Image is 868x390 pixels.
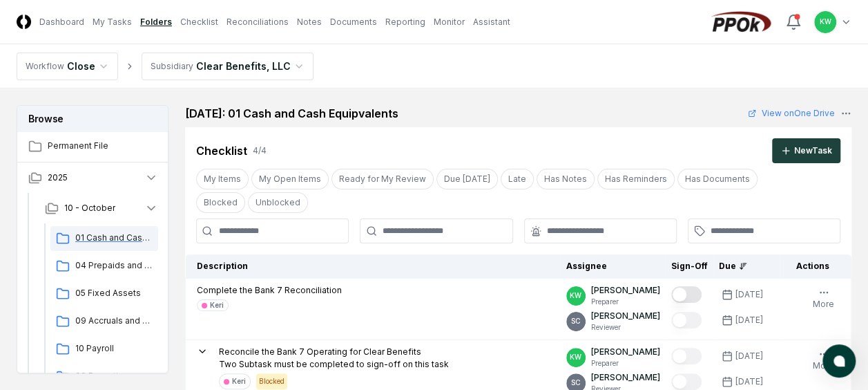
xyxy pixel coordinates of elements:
[436,169,498,189] button: Due Today
[735,350,763,362] div: [DATE]
[50,254,158,279] a: 04 Prepaids and Other Current Assets
[50,226,158,251] a: 01 Cash and Cash Equipvalents
[256,373,287,389] div: Blocked
[226,16,289,28] a: Reconciliations
[434,16,465,28] a: Monitor
[666,254,713,279] th: Sign-Off
[219,346,449,371] p: Reconcile the Bank 7 Operating for Clear Benefits Two Subtask must be completed to sign-off on th...
[151,60,193,73] div: Subsidiary
[385,16,425,28] a: Reporting
[17,15,31,29] img: Logo
[197,284,342,297] p: Complete the Bank 7 Reconciliation
[17,131,169,162] a: Permanent File
[34,193,169,223] button: 10 - October
[64,202,115,214] span: 10 - October
[330,16,377,28] a: Documents
[671,286,702,303] button: Mark complete
[708,11,774,33] img: PPOk logo
[232,376,246,387] div: Keri
[570,352,581,362] span: KW
[591,371,660,384] p: [PERSON_NAME]
[735,288,763,301] div: [DATE]
[17,162,169,193] button: 2025
[671,373,702,390] button: Mark complete
[196,192,245,213] button: Blocked
[50,337,158,362] a: 10 Payroll
[17,106,168,131] h3: Browse
[75,370,153,382] span: 99 Reporting
[591,297,660,307] p: Preparer
[210,300,224,310] div: Keri
[50,364,158,389] a: 99 Reporting
[75,287,153,299] span: 05 Fixed Assets
[822,344,856,378] button: atlas-launcher
[591,322,660,333] p: Reviewer
[785,260,840,272] div: Actions
[820,17,831,27] span: KW
[772,138,840,163] button: NewTask
[196,169,249,189] button: My Items
[253,145,267,157] div: 4 / 4
[591,284,660,297] p: [PERSON_NAME]
[571,378,581,388] span: SC
[75,315,153,327] span: 09 Accruals and Other Current Liabilities
[735,314,763,326] div: [DATE]
[50,309,158,334] a: 09 Accruals and Other Current Liabilities
[735,375,763,388] div: [DATE]
[331,169,434,189] button: Ready for My Review
[186,254,561,279] th: Description
[597,169,675,189] button: Has Reminders
[810,346,837,375] button: More
[571,316,581,326] span: SC
[501,169,534,189] button: Late
[50,281,158,306] a: 05 Fixed Assets
[26,60,64,73] div: Workflow
[537,169,595,189] button: Has Notes
[297,16,322,28] a: Notes
[248,192,308,213] button: Unblocked
[75,232,153,244] span: 01 Cash and Cash Equipvalents
[671,312,702,328] button: Mark complete
[93,16,132,28] a: My Tasks
[813,10,838,35] button: KW
[185,105,398,122] h2: [DATE]: 01 Cash and Cash Equipvalents
[810,284,837,313] button: More
[17,53,314,80] nav: breadcrumb
[719,260,774,272] div: Due
[196,142,247,159] div: Checklist
[591,346,660,358] p: [PERSON_NAME]
[748,107,835,120] a: View onOne Drive
[180,16,218,28] a: Checklist
[75,342,153,355] span: 10 Payroll
[677,169,758,189] button: Has Documents
[473,16,510,28] a: Assistant
[39,16,84,28] a: Dashboard
[570,290,581,301] span: KW
[75,259,153,272] span: 04 Prepaids and Other Current Assets
[48,171,68,184] span: 2025
[561,254,666,279] th: Assignee
[591,310,660,322] p: [PERSON_NAME]
[591,358,660,369] p: Preparer
[48,140,158,152] span: Permanent File
[140,16,172,28] a: Folders
[251,169,329,189] button: My Open Items
[671,348,702,364] button: Mark complete
[794,145,832,157] div: New Task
